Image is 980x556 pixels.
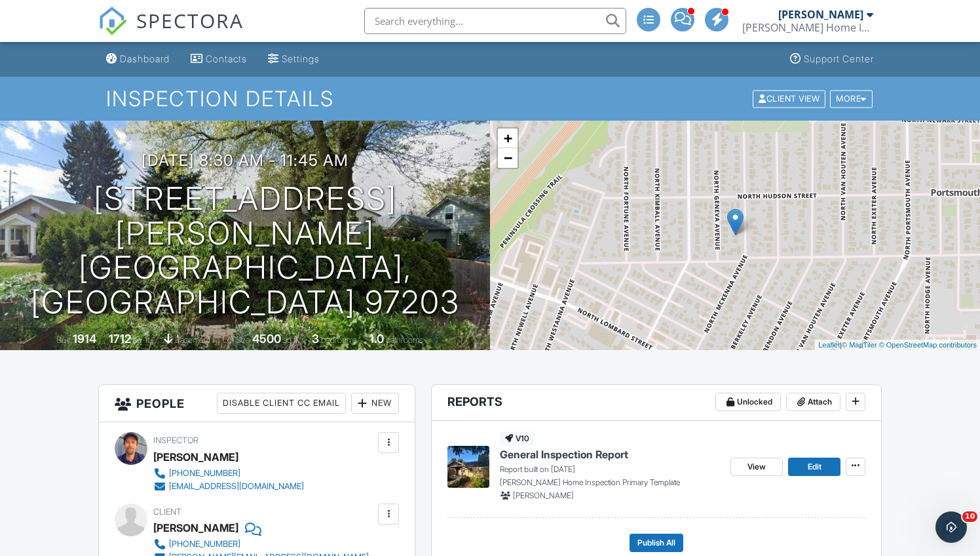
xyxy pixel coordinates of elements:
div: [PHONE_NUMBER] [169,539,240,549]
input: Search everything... [364,8,626,34]
span: Client [153,507,181,517]
div: [PERSON_NAME] [778,8,863,21]
div: [PHONE_NUMBER] [169,468,240,479]
a: © OpenStreetMap contributors [879,341,977,349]
div: Client View [753,90,825,108]
span: basement [175,335,210,345]
h1: [STREET_ADDRESS][PERSON_NAME] [GEOGRAPHIC_DATA], [GEOGRAPHIC_DATA] 97203 [21,182,469,320]
a: SPECTORA [98,18,244,45]
a: [PHONE_NUMBER] [153,538,369,551]
span: bathrooms [386,335,423,345]
div: New [351,393,399,414]
div: Dashboard [120,53,170,64]
div: Settings [282,53,320,64]
a: [PHONE_NUMBER] [153,467,304,480]
div: [EMAIL_ADDRESS][DOMAIN_NAME] [169,481,304,492]
h3: [DATE] 8:30 am - 11:45 am [141,151,349,169]
a: Client View [751,93,829,103]
iframe: Intercom live chat [935,511,967,543]
div: [PERSON_NAME] [153,518,238,538]
a: Contacts [185,47,252,71]
span: 10 [962,511,977,522]
div: [PERSON_NAME] [153,447,238,467]
div: More [830,90,873,108]
a: © MapTiler [842,341,877,349]
a: Leaflet [818,341,840,349]
a: Zoom in [498,129,518,148]
span: bedrooms [321,335,357,345]
div: | [815,340,980,351]
div: 3 [312,332,319,346]
div: 1.0 [369,332,384,346]
a: [EMAIL_ADDRESS][DOMAIN_NAME] [153,480,304,493]
span: Inspector [153,435,198,445]
div: Murphy Home Inspection [742,21,873,34]
span: Built [56,335,71,345]
span: SPECTORA [136,7,244,34]
span: sq.ft. [283,335,299,345]
a: Dashboard [101,47,175,71]
h3: People [99,385,415,422]
div: Contacts [206,53,247,64]
div: Support Center [804,53,874,64]
h1: Inspection Details [106,87,873,110]
span: Lot Size [223,335,250,345]
div: 1914 [73,332,96,346]
div: Disable Client CC Email [217,393,346,414]
a: Zoom out [498,148,518,168]
a: Settings [263,47,325,71]
span: sq. ft. [133,335,151,345]
div: 4500 [252,332,281,346]
img: The Best Home Inspection Software - Spectora [98,7,127,35]
div: 1712 [109,332,131,346]
a: Support Center [785,47,879,71]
